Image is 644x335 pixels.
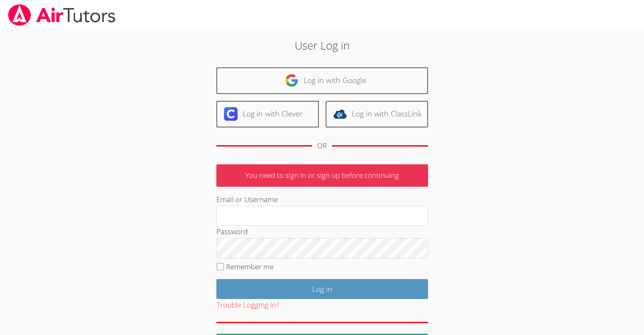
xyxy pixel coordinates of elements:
[216,194,278,204] label: Email or Username
[216,101,319,127] a: Log in with Clever
[148,37,496,53] h2: User Log in
[216,279,428,299] input: Log in
[7,4,116,26] img: airtutors_banner-c4298cdbf04f3fff15de1276eac7730deb9818008684d7c2e4769d2f7ddbe033.png
[226,262,274,271] label: Remember me
[216,67,428,94] a: Log in with Google
[216,164,428,187] p: You need to sign in or sign up before continuing
[224,107,238,121] img: clever-logo-6eab21bc6e7a338710f1a6ff85c0baf02591cd810cc4098c63d3a4b26e2feb20.svg
[216,227,248,236] label: Password
[216,299,279,311] button: Trouble Logging In?
[333,107,347,121] img: classlink-logo-d6bb404cc1216ec64c9a2012d9dc4662098be43eaf13dc465df04b49fa7ab582.svg
[285,74,299,87] img: google-logo-50288ca7cdecda66e5e0955fdab243c47b7ad437acaf1139b6f446037453330a.svg
[317,140,327,152] div: OR
[326,101,428,127] a: Log in with ClassLink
